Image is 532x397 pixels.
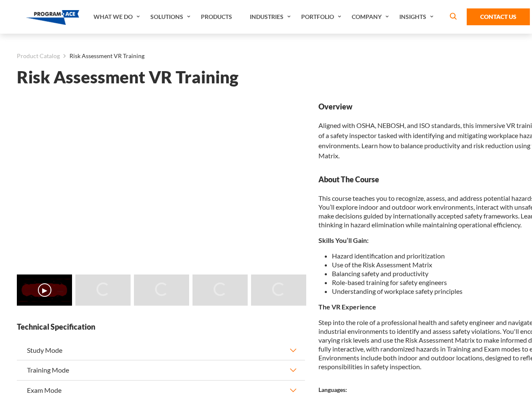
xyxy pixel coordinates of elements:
[17,274,72,306] img: Risk Assessment VR Training - Video 0
[38,283,51,297] button: ▶
[17,360,305,380] button: Training Mode
[26,10,80,25] img: Program-Ace
[60,51,144,61] li: Risk Assessment VR Training
[17,322,305,332] strong: Technical Specification
[17,341,305,360] button: Study Mode
[318,386,347,393] strong: Languages:
[17,101,305,264] iframe: Risk Assessment VR Training - Video 0
[17,51,60,61] a: Product Catalog
[467,8,530,25] a: Contact Us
